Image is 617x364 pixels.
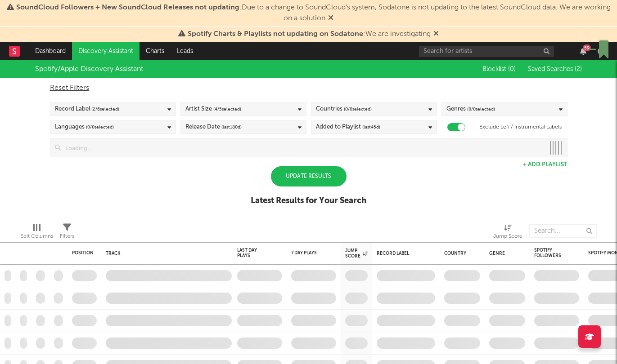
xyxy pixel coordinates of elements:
div: Filters [60,231,74,242]
div: Spotify Followers [534,248,566,258]
div: 7 Day Plays [291,250,323,256]
a: Dashboard [29,42,72,60]
span: Dismiss [328,15,333,22]
span: Saved Searches [528,66,582,72]
div: Artist Size [185,104,241,115]
div: Languages [55,122,114,133]
button: Saved Searches (2) [525,66,582,73]
a: Leads [171,42,199,60]
input: Loading... [61,139,545,157]
span: ( 2 / 6 selected) [91,104,119,115]
div: Update Results [271,166,347,186]
div: Track [106,251,227,256]
span: Spotify Charts & Playlists not updating on Sodatone [188,31,363,38]
a: Discovery Assistant [72,42,140,60]
input: Search... [529,224,597,238]
label: Exclude Lofi / Instrumental Labels [479,122,562,133]
span: : We are investigating [188,31,431,38]
div: Edit Columns [20,220,53,246]
button: 59 [580,48,586,55]
input: Search for artists [419,46,554,57]
div: Country [444,251,476,256]
div: Genre [489,251,521,256]
span: ( 0 ) [508,66,516,72]
div: Latest Results for Your Search [251,195,366,206]
div: Last Day Plays [237,248,269,258]
span: SoundCloud Followers + New SoundCloud Releases not updating [16,4,239,11]
div: Release Date [185,122,242,133]
div: Genres [446,104,495,115]
div: Position [72,250,94,256]
div: Filters [60,220,74,246]
div: Reset Filters [50,83,567,93]
span: (last 180 d) [221,122,242,133]
span: ( 0 / 0 selected) [467,104,495,115]
span: : Due to a change to SoundCloud's system, Sodatone is not updating to the latest SoundCloud data.... [16,4,611,22]
span: Blocklist [482,66,516,72]
div: Added to Playlist [316,122,380,133]
button: + Add Playlist [523,162,567,168]
div: Jump Score [493,220,522,246]
div: Spotify/Apple Discovery Assistant [35,64,143,75]
span: Dismiss [433,31,439,38]
div: Record Label [55,104,119,115]
span: ( 0 / 0 selected) [86,122,114,133]
div: Edit Columns [20,231,53,242]
div: Jump Score [345,248,368,259]
div: 59 [583,44,591,51]
div: Countries [316,104,372,115]
div: Record Label [377,251,431,256]
span: (last 45 d) [362,122,380,133]
div: Jump Score [493,231,522,242]
a: Charts [140,42,171,60]
span: ( 2 ) [575,66,582,72]
span: ( 0 / 0 selected) [344,104,372,115]
span: ( 4 / 5 selected) [213,104,241,115]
